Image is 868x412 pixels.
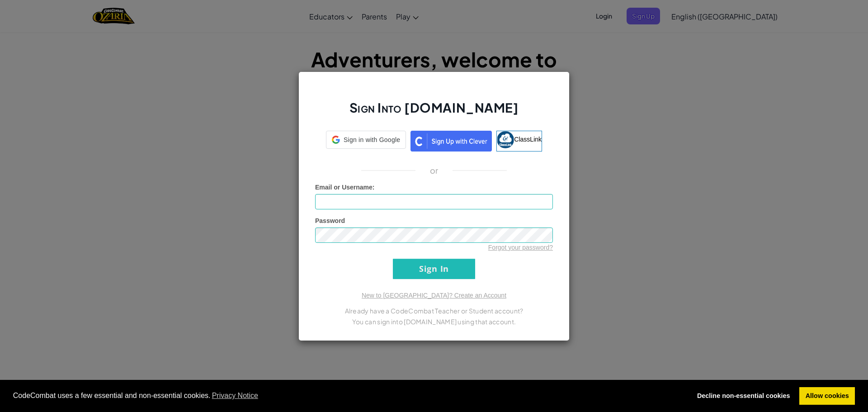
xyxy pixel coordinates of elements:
img: classlink-logo-small.png [497,131,514,148]
span: Sign in with Google [344,135,400,144]
span: Password [315,217,345,224]
div: Sign in with Google [326,131,406,149]
span: CodeCombat uses a few essential and non-essential cookies. [13,389,684,403]
a: Forgot your password? [488,244,553,251]
a: deny cookies [691,387,796,405]
a: Sign in with Google [326,131,406,152]
a: learn more about cookies [211,389,260,403]
input: Sign In [393,259,475,279]
p: or [430,165,439,176]
h2: Sign Into [DOMAIN_NAME] [315,99,553,125]
p: Already have a CodeCombat Teacher or Student account? [315,305,553,316]
span: ClassLink [514,135,542,142]
a: allow cookies [799,387,855,405]
img: clever_sso_button@2x.png [410,131,492,152]
span: Email or Username [315,184,373,191]
a: New to [GEOGRAPHIC_DATA]? Create an Account [362,292,506,299]
p: You can sign into [DOMAIN_NAME] using that account. [315,316,553,327]
label: : [315,183,375,192]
